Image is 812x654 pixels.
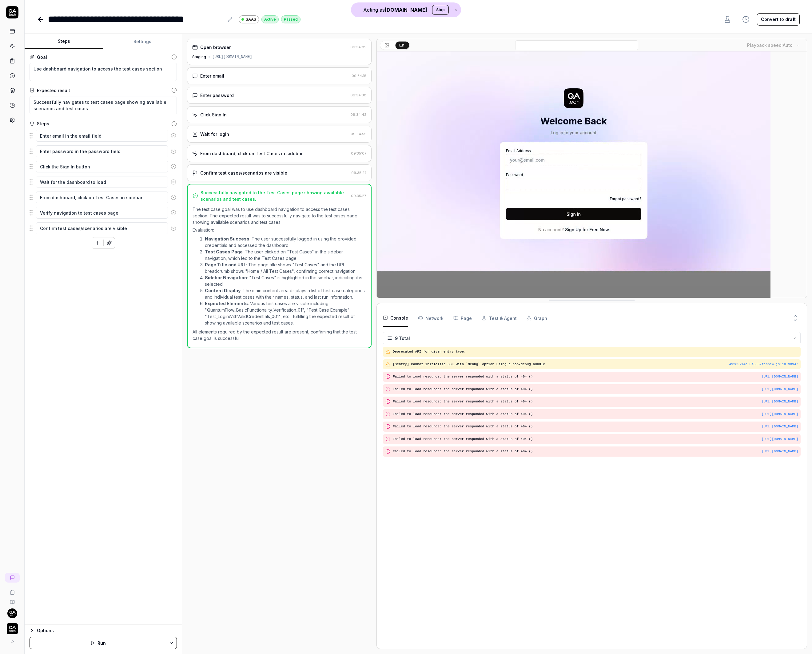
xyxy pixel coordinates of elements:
[351,151,366,155] time: 09:35:07
[30,627,177,634] button: Options
[393,437,798,442] pre: Failed to load resource: the server responded with a status of 404 ()
[205,287,366,300] li: : The main content area displays a list of test case categories and individual test cases with th...
[762,399,798,404] button: [URL][DOMAIN_NAME]
[200,111,227,118] div: Click Sign In
[393,349,798,354] pre: Deprecated API for given entry type.
[200,44,231,50] div: Open browser
[30,160,177,173] div: Suggestions
[30,637,166,649] button: Run
[246,17,256,22] span: SAAS
[2,595,22,605] a: Documentation
[168,191,179,204] button: Remove step
[2,585,22,595] a: Book a call with us
[193,227,366,233] p: Evaluation:
[200,73,224,79] div: Enter email
[205,248,366,261] li: : The user clicked on "Test Cases" in the sidebar navigation, which led to the Test Cases page.
[757,13,800,26] button: Convert to draft
[762,424,798,429] button: [URL][DOMAIN_NAME]
[205,261,366,274] li: : The page title shows "Test Cases" and the URL breadcrumb shows "Home / All Test Cases", confirm...
[738,13,753,26] button: View version history
[30,222,177,235] div: Suggestions
[200,150,303,157] div: From dashboard, click on Test Cases in sidebar
[193,206,366,225] p: The test case goal was to use dashboard navigation to access the test cases section. The expected...
[762,387,798,392] button: [URL][DOMAIN_NAME]
[350,112,366,117] time: 09:34:42
[729,362,798,367] div: 49265-14c60f6352fcbbe4.js : 18 : 30947
[30,176,177,188] div: Suggestions
[281,15,301,23] div: Passed
[205,274,366,287] li: : "Test Cases" is highlighted in the sidebar, indicating it is selected.
[212,54,252,60] div: [URL][DOMAIN_NAME]
[30,206,177,219] div: Suggestions
[5,573,20,583] a: New conversation
[200,92,234,99] div: Enter password
[205,275,247,280] strong: Sidebar Navigation
[201,189,348,202] div: Successfully navigated to the Test Cases page showing available scenarios and test cases.
[30,145,177,158] div: Suggestions
[200,170,287,176] div: Confirm test cases/scenarios are visible
[205,236,366,248] li: : The user successfully logged in using the provided credentials and accessed the dashboard.
[205,249,243,254] strong: Test Cases Page
[168,176,179,188] button: Remove step
[393,412,798,417] pre: Failed to load resource: the server responded with a status of 404 ()
[30,129,177,142] div: Suggestions
[200,131,229,137] div: Wait for login
[37,87,70,94] div: Expected result
[418,309,444,327] button: Network
[351,171,366,175] time: 09:35:27
[7,623,18,634] img: QA Tech Logo
[762,412,798,417] button: [URL][DOMAIN_NAME]
[168,207,179,219] button: Remove step
[7,608,17,618] img: 7ccf6c19-61ad-4a6c-8811-018b02a1b829.jpg
[352,74,366,78] time: 09:34:15
[205,300,366,326] li: : Various test cases are visible including "QuantumFlow_BasicFunctionality_Verification_01", "Tes...
[393,362,798,367] pre: [Sentry] Cannot initialize SDK with `debug` option using a non-debug bundle.
[37,54,47,60] div: Goal
[205,236,249,241] strong: Navigation Success
[762,449,798,454] button: [URL][DOMAIN_NAME]
[239,15,259,23] a: SAAS
[103,34,182,49] button: Settings
[37,627,177,634] div: Options
[2,618,22,636] button: QA Tech Logo
[482,309,517,327] button: Test & Agent
[37,120,49,127] div: Steps
[205,262,246,267] strong: Page Title and URL
[762,374,798,379] button: [URL][DOMAIN_NAME]
[350,93,366,97] time: 09:34:30
[453,309,472,327] button: Page
[168,130,179,142] button: Remove step
[25,34,103,49] button: Steps
[527,309,547,327] button: Graph
[205,288,241,293] strong: Content Display
[261,15,279,23] div: Active
[205,301,248,306] strong: Expected Elements
[351,132,366,136] time: 09:34:55
[747,42,793,48] div: Playback speed:
[192,54,206,60] div: Staging
[351,194,366,198] time: 09:35:27
[393,374,798,379] pre: Failed to load resource: the server responded with a status of 404 ()
[168,145,179,157] button: Remove step
[193,329,366,341] p: All elements required by the expected result are present, confirming that the test case goal is s...
[393,387,798,392] pre: Failed to load resource: the server responded with a status of 404 ()
[762,437,798,442] button: [URL][DOMAIN_NAME]
[393,399,798,404] pre: Failed to load resource: the server responded with a status of 404 ()
[393,449,798,454] pre: Failed to load resource: the server responded with a status of 404 ()
[432,5,449,15] button: Stop
[350,45,366,49] time: 09:34:05
[729,362,798,367] button: 49265-14c60f6352fcbbe4.js:18:30947
[168,160,179,173] button: Remove step
[383,309,408,327] button: Console
[168,222,179,234] button: Remove step
[30,191,177,204] div: Suggestions
[393,424,798,429] pre: Failed to load resource: the server responded with a status of 404 ()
